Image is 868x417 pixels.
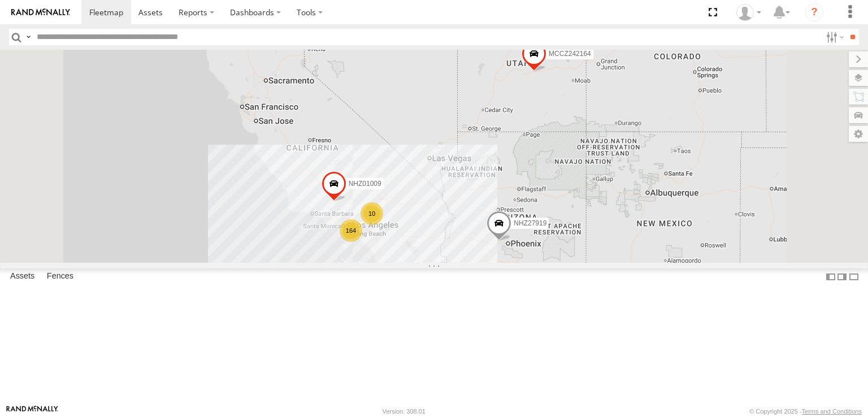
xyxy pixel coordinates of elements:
[514,219,546,227] span: NHZ27919
[836,268,848,285] label: Dock Summary Table to the Right
[848,268,860,285] label: Hide Summary Table
[349,180,381,188] span: NHZ01009
[5,269,40,285] label: Assets
[6,406,58,417] a: Visit our Website
[749,408,862,415] div: © Copyright 2025 -
[383,408,426,415] div: Version: 308.01
[822,29,846,45] label: Search Filter Options
[340,219,362,242] div: 164
[849,126,868,142] label: Map Settings
[802,408,862,415] a: Terms and Conditions
[361,202,383,225] div: 10
[825,268,836,285] label: Dock Summary Table to the Left
[41,269,79,285] label: Fences
[24,29,33,45] label: Search Query
[11,8,70,16] img: rand-logo.svg
[732,4,765,21] div: Zulema McIntosch
[805,3,823,21] i: ?
[549,50,591,58] span: MCCZ242164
